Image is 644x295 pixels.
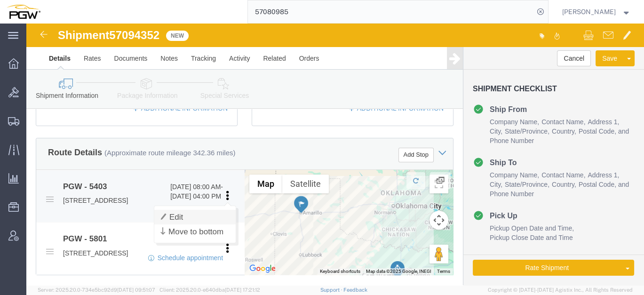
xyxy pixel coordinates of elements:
span: [DATE] 17:21:12 [225,287,260,293]
span: Server: 2025.20.0-734e5bc92d9 [38,287,155,293]
span: Jesse Dawson [562,7,616,17]
iframe: FS Legacy Container [26,24,644,285]
a: Support [320,287,344,293]
span: [DATE] 09:51:07 [117,287,155,293]
button: [PERSON_NAME] [562,6,631,17]
a: Feedback [343,287,367,293]
input: Search for shipment number, reference number [248,0,534,23]
span: Client: 2025.20.0-e640dba [159,287,260,293]
span: Copyright © [DATE]-[DATE] Agistix Inc., All Rights Reserved [488,286,633,294]
img: logo [7,5,40,19]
